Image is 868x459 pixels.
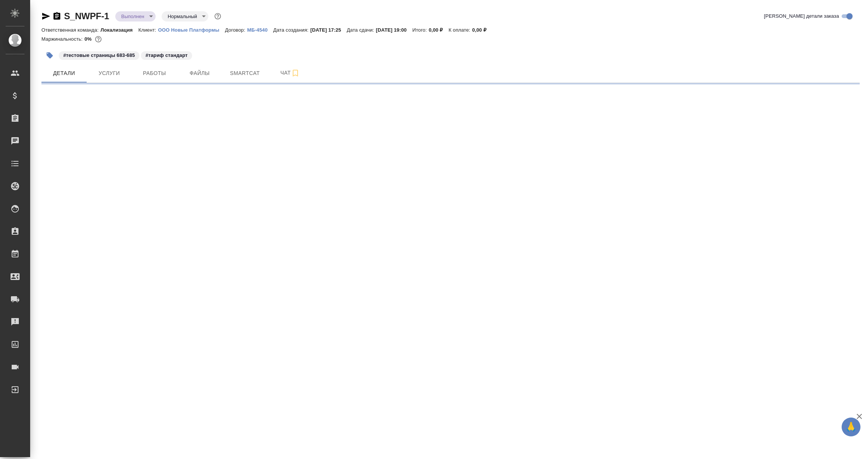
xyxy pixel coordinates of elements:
[227,69,263,78] span: Smartcat
[472,27,492,33] p: 0,00 ₽
[58,52,140,58] span: тестовые страницы 683-685
[376,27,413,33] p: [DATE] 19:00
[115,11,156,21] div: Выполнен
[158,27,225,33] p: ООО Новые Платформы
[347,27,376,33] p: Дата сдачи:
[52,12,61,21] button: Скопировать ссылку
[41,27,101,33] p: Ответственная команда:
[101,27,139,33] p: Локализация
[64,11,109,21] a: S_NWPF-1
[429,27,449,33] p: 0,00 ₽
[41,12,50,21] button: Скопировать ссылку для ЯМессенджера
[91,69,127,78] span: Услуги
[136,69,173,78] span: Работы
[158,26,225,33] a: ООО Новые Платформы
[93,34,103,44] button: 2288.64 RUB;
[140,52,193,58] span: тариф стандарт
[273,27,310,33] p: Дата создания:
[41,36,84,42] p: Маржинальность:
[225,27,247,33] p: Договор:
[145,52,188,59] p: #тариф стандарт
[84,36,93,42] p: 0%
[138,27,158,33] p: Клиент:
[310,27,347,33] p: [DATE] 17:25
[63,52,135,59] p: #тестовые страницы 683-685
[213,11,223,21] button: Доп статусы указывают на важность/срочность заказа
[46,69,82,78] span: Детали
[412,27,428,33] p: Итого:
[842,418,860,436] button: 🙏
[165,13,199,20] button: Нормальный
[41,47,58,64] button: Добавить тэг
[845,419,857,435] span: 🙏
[247,27,273,33] p: МБ-4540
[247,26,273,33] a: МБ-4540
[182,69,218,78] span: Файлы
[272,68,308,78] span: Чат
[764,12,839,20] span: [PERSON_NAME] детали заказа
[449,27,472,33] p: К оплате:
[119,13,147,20] button: Выполнен
[291,69,300,78] svg: Подписаться
[162,11,208,21] div: Выполнен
